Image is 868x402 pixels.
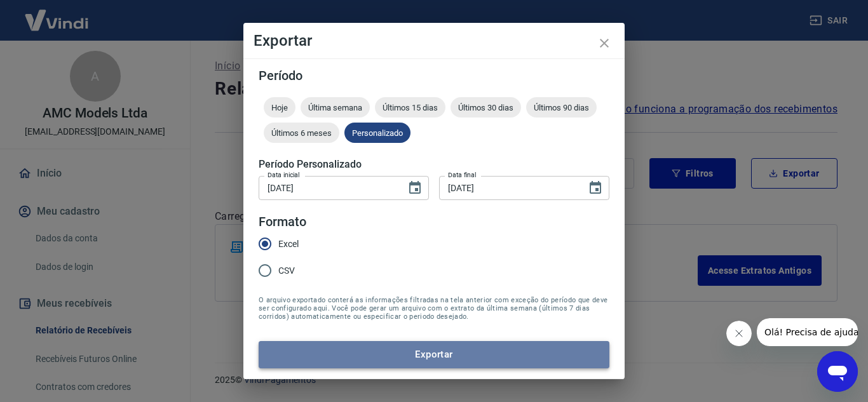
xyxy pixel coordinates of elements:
iframe: Fechar mensagem [726,321,752,346]
label: Data final [448,170,477,180]
div: Hoje [264,97,295,117]
iframe: Botão para abrir a janela de mensagens [817,351,858,392]
legend: Formato [259,213,306,231]
div: Últimos 15 dias [375,97,445,117]
button: Choose date, selected date is 30 de abr de 2025 [583,175,608,201]
span: Excel [278,238,299,251]
span: Últimos 6 meses [264,128,339,138]
span: Personalizado [344,128,410,138]
div: Personalizado [344,123,410,143]
div: Últimos 90 dias [526,97,597,117]
button: Choose date, selected date is 1 de abr de 2025 [402,175,428,201]
span: CSV [278,264,295,278]
span: Últimos 90 dias [526,103,597,112]
span: Hoje [264,103,295,112]
button: Exportar [259,341,609,368]
div: Últimos 6 meses [264,123,339,143]
iframe: Mensagem da empresa [757,318,858,346]
button: close [589,28,620,58]
span: Última semana [301,103,370,112]
div: Última semana [301,97,370,117]
div: Últimos 30 dias [451,97,521,117]
input: DD/MM/YYYY [259,176,397,199]
label: Data inicial [268,170,300,180]
span: Últimos 15 dias [375,103,445,112]
h5: Período [259,69,609,82]
input: DD/MM/YYYY [439,176,578,199]
h4: Exportar [254,33,614,48]
span: Olá! Precisa de ajuda? [8,9,107,19]
h5: Período Personalizado [259,158,609,171]
span: O arquivo exportado conterá as informações filtradas na tela anterior com exceção do período que ... [259,296,609,321]
span: Últimos 30 dias [451,103,521,112]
